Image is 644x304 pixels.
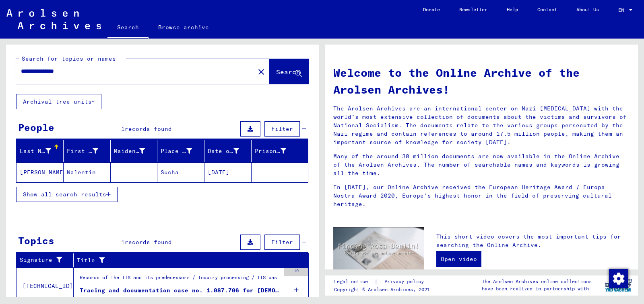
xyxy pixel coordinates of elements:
div: Prisoner # [255,145,298,157]
img: yv_logo.png [603,275,634,295]
button: Archival tree units [16,94,101,109]
span: 1 [121,125,125,133]
div: First Name [67,145,110,157]
img: video.jpg [333,227,424,276]
button: Filter [264,121,300,137]
div: Date of Birth [208,145,251,157]
mat-cell: Walentin [64,163,111,182]
div: 19 [284,268,308,276]
p: Many of the around 30 million documents are now available in the Online Archive of the Arolsen Ar... [333,152,630,178]
button: Clear [253,63,269,80]
mat-cell: Sucha [157,163,204,182]
span: Search [276,68,300,76]
p: This short video covers the most important tips for searching the Online Archive. [436,233,630,249]
mat-cell: [PERSON_NAME] [17,163,64,182]
div: Date of Birth [208,147,239,155]
div: Title [77,256,289,265]
div: Prisoner # [255,147,286,155]
div: Signature [20,256,63,264]
div: Maiden Name [114,145,157,157]
mat-label: Search for topics or names [22,55,116,62]
p: In [DATE], our Online Archive received the European Heritage Award / Europa Nostra Award 2020, Eu... [333,183,630,208]
mat-cell: [DATE] [204,163,252,182]
span: 1 [121,239,125,246]
span: Show all search results [23,191,106,198]
div: | [334,277,433,286]
mat-icon: close [256,67,266,77]
div: Last Name [20,147,51,155]
a: Legal notice [334,277,374,286]
div: Records of the ITS and its predecessors / Inquiry processing / ITS case files as of 1947 / Reposi... [80,274,280,285]
mat-header-cell: First Name [64,140,111,162]
button: Filter [264,235,300,250]
span: records found [125,239,172,246]
span: Filter [271,125,293,133]
div: Signature [20,254,73,267]
div: Place of Birth [161,145,204,157]
span: Filter [271,239,293,246]
mat-header-cell: Date of Birth [204,140,252,162]
mat-header-cell: Maiden Name [111,140,158,162]
span: records found [125,125,172,133]
div: Last Name [20,145,63,157]
span: EN [618,7,627,13]
p: Copyright © Arolsen Archives, 2021 [334,286,433,293]
div: Place of Birth [161,147,192,155]
div: Change consent [609,269,628,288]
div: People [18,120,54,135]
mat-header-cell: Place of Birth [157,140,204,162]
p: The Arolsen Archives are an international center on Nazi [MEDICAL_DATA] with the world’s most ext... [333,104,630,147]
button: Show all search results [16,187,118,202]
mat-header-cell: Last Name [17,140,64,162]
p: The Arolsen Archives online collections [482,278,592,285]
img: Change consent [609,269,628,288]
button: Search [269,59,309,84]
div: Maiden Name [114,147,145,155]
p: have been realized in partnership with [482,285,592,292]
div: Tracing and documentation case no. 1.087.706 for [DEMOGRAPHIC_DATA], [PERSON_NAME] born [DEMOGRAP... [80,286,280,295]
a: Search [107,18,149,39]
div: Title [77,254,299,267]
mat-header-cell: Prisoner # [252,140,308,162]
a: Browse archive [149,18,219,37]
h1: Welcome to the Online Archive of the Arolsen Archives! [333,64,630,98]
img: Arolsen_neg.svg [6,9,101,29]
div: First Name [67,147,98,155]
a: Open video [436,251,481,267]
div: Topics [18,233,54,248]
a: Privacy policy [378,277,433,286]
